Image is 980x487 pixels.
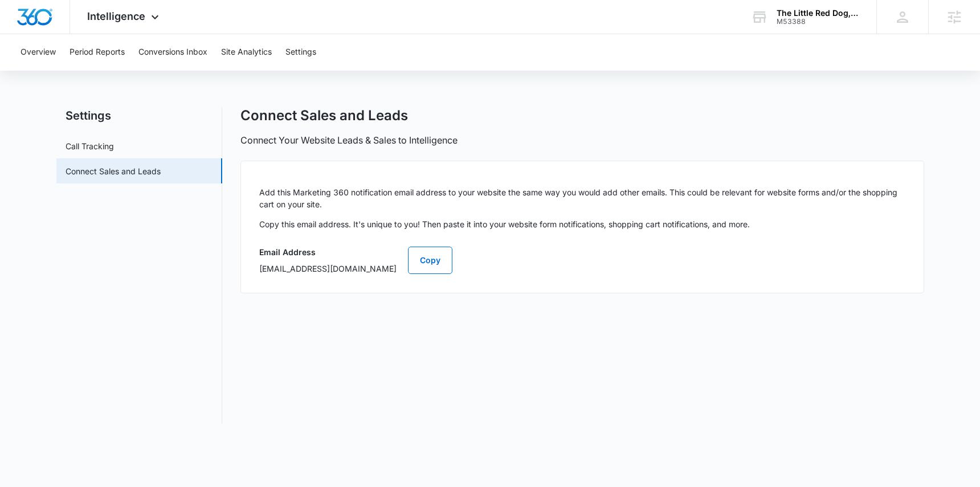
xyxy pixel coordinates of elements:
[56,107,222,124] h2: Settings
[777,18,860,26] div: account id
[259,218,905,230] p: Copy this email address. It's unique to you! Then paste it into your website form notifications, ...
[87,10,145,22] span: Intelligence
[408,247,452,274] button: Copy
[138,34,207,71] button: Conversions Inbox
[240,133,458,147] p: Connect Your Website Leads & Sales to Intelligence
[70,34,125,71] button: Period Reports
[259,246,397,258] p: Email Address
[221,34,272,71] button: Site Analytics
[259,263,397,275] p: [EMAIL_ADDRESS][DOMAIN_NAME]
[240,107,408,124] h1: Connect Sales and Leads
[285,34,316,71] button: Settings
[21,34,56,71] button: Overview
[777,9,860,18] div: account name
[66,165,161,177] a: Connect Sales and Leads
[66,140,114,152] a: Call Tracking
[259,186,905,210] p: Add this Marketing 360 notification email address to your website the same way you would add othe...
